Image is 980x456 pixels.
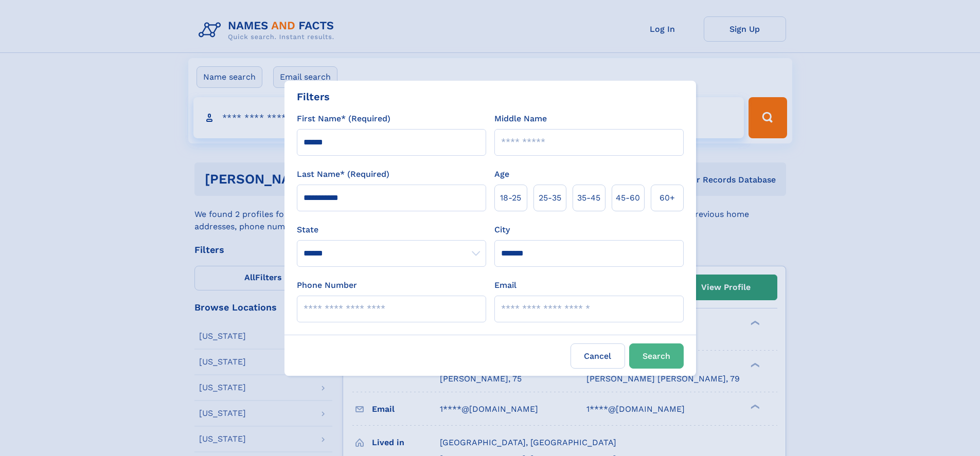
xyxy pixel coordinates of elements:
label: Phone Number [297,279,357,291]
label: Cancel [571,343,625,369]
span: 18‑25 [500,192,521,204]
span: 60+ [660,192,675,204]
label: First Name* (Required) [297,113,390,125]
label: Email [494,279,516,291]
label: Middle Name [494,113,547,125]
label: State [297,224,486,236]
label: Age [494,168,509,180]
button: Search [629,343,684,369]
span: 35‑45 [577,192,600,204]
label: City [494,224,510,236]
span: 25‑35 [539,192,561,204]
div: Filters [297,89,330,104]
label: Last Name* (Required) [297,168,389,180]
span: 45‑60 [616,192,640,204]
